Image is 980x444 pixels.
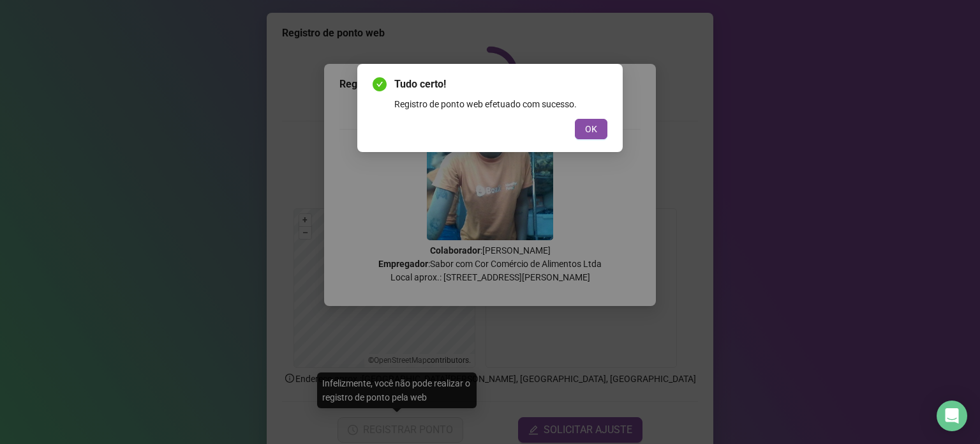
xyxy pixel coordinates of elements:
[394,97,607,111] div: Registro de ponto web efetuado com sucesso.
[575,119,607,139] button: OK
[937,401,967,431] div: Open Intercom Messenger
[394,77,607,92] span: Tudo certo!
[585,122,597,136] span: OK
[373,77,387,91] span: check-circle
